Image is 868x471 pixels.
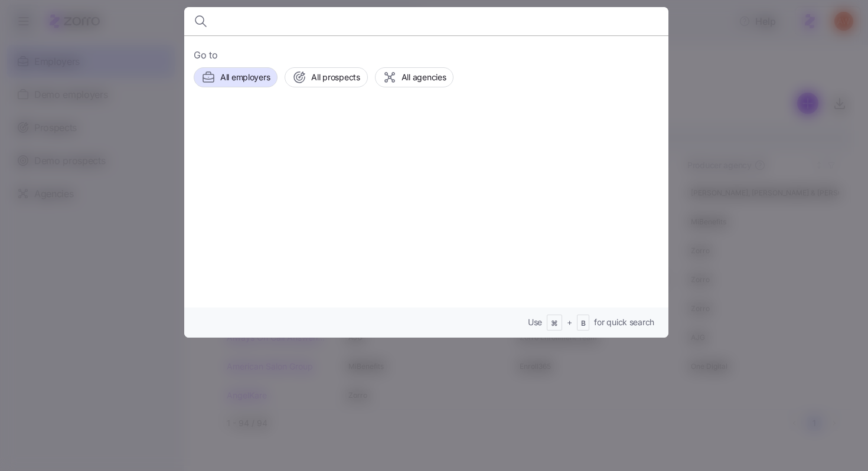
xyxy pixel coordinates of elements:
span: All employers [220,71,270,83]
span: for quick search [594,316,654,328]
span: ⌘ [551,319,558,329]
span: All prospects [311,71,360,83]
span: Use [528,316,542,328]
button: All agencies [375,67,454,87]
span: Go to [194,48,659,63]
span: B [581,319,586,329]
span: + [567,316,572,328]
button: All prospects [285,67,367,87]
button: All employers [194,67,278,87]
span: All agencies [402,71,446,83]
